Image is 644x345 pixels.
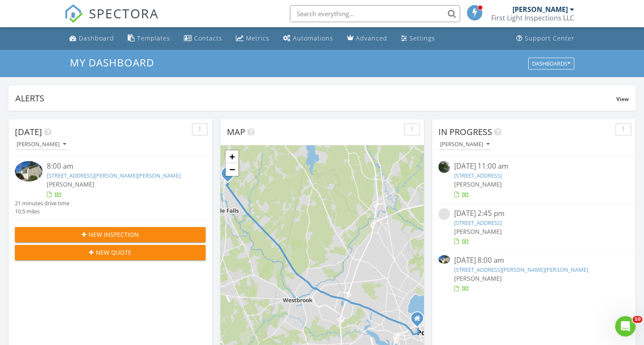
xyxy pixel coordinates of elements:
[79,34,114,42] div: Dashboard
[398,31,438,46] a: Settings
[47,161,190,172] div: 8:00 am
[615,316,635,336] iframe: Intercom live chat
[15,126,42,138] span: [DATE]
[227,126,245,138] span: Map
[513,31,578,46] a: Support Center
[89,230,139,239] span: New Inspection
[232,31,273,46] a: Metrics
[290,5,460,22] input: Search everything...
[137,34,170,42] div: Templates
[96,248,132,257] span: New Quote
[438,139,491,150] button: [PERSON_NAME]
[15,92,616,104] div: Alerts
[64,4,83,23] img: The Best Home Inspection Software - Spectora
[417,318,422,323] div: PO Box 10533, Portland ME 04104
[226,150,238,163] a: Zoom in
[47,172,180,179] a: [STREET_ADDRESS][PERSON_NAME][PERSON_NAME]
[409,34,435,42] div: Settings
[15,161,43,181] img: 9353188%2Fcover_photos%2FQRIbqbqEVQdh12ht7t2O%2Fsmall.jpg
[89,4,159,22] span: SPECTORA
[454,227,502,236] span: [PERSON_NAME]
[438,126,492,138] span: In Progress
[15,139,68,150] button: [PERSON_NAME]
[454,161,613,172] div: [DATE] 11:00 am
[454,172,502,179] a: [STREET_ADDRESS]
[280,31,337,46] a: Automations (Basic)
[226,163,238,176] a: Zoom out
[454,208,613,219] div: [DATE] 2:45 pm
[194,34,222,42] div: Contacts
[17,141,66,147] div: [PERSON_NAME]
[15,207,69,216] div: 10.5 miles
[438,161,450,172] img: streetview
[491,14,574,22] div: First Light Inspections LLC
[440,141,489,147] div: [PERSON_NAME]
[438,255,450,264] img: 9353188%2Fcover_photos%2FQRIbqbqEVQdh12ht7t2O%2Fsmall.jpg
[180,31,226,46] a: Contacts
[228,173,233,178] div: 8 Edith Jeffords Rd, Windham, ME 04062
[512,5,568,14] div: [PERSON_NAME]
[343,31,391,46] a: Advanced
[454,266,588,273] a: [STREET_ADDRESS][PERSON_NAME][PERSON_NAME]
[15,245,206,260] button: New Quote
[532,60,570,66] div: Dashboards
[525,34,575,42] div: Support Center
[293,34,333,42] div: Automations
[616,95,629,103] span: View
[15,227,206,242] button: New Inspection
[454,180,502,188] span: [PERSON_NAME]
[454,219,502,227] a: [STREET_ADDRESS]
[66,31,117,46] a: Dashboard
[454,255,613,266] div: [DATE] 8:00 am
[438,208,450,220] img: streetview
[70,55,154,69] span: My Dashboard
[438,208,629,246] a: [DATE] 2:45 pm [STREET_ADDRESS] [PERSON_NAME]
[438,255,629,293] a: [DATE] 8:00 am [STREET_ADDRESS][PERSON_NAME][PERSON_NAME] [PERSON_NAME]
[633,316,642,323] span: 10
[226,171,229,177] i: 1
[15,199,69,207] div: 21 minutes drive time
[124,31,174,46] a: Templates
[438,161,629,199] a: [DATE] 11:00 am [STREET_ADDRESS] [PERSON_NAME]
[528,57,574,69] button: Dashboards
[47,180,94,188] span: [PERSON_NAME]
[15,161,206,216] a: 8:00 am [STREET_ADDRESS][PERSON_NAME][PERSON_NAME] [PERSON_NAME] 21 minutes drive time 10.5 miles
[454,274,502,282] span: [PERSON_NAME]
[356,34,387,42] div: Advanced
[64,11,159,29] a: SPECTORA
[246,34,269,42] div: Metrics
